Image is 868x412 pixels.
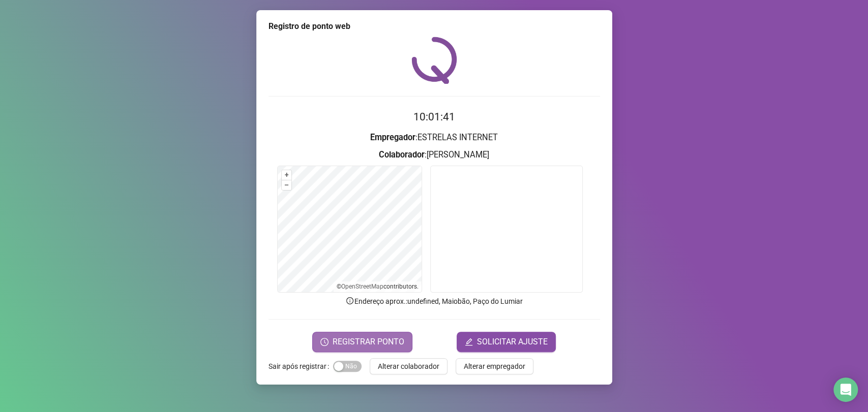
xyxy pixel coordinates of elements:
img: QRPoint [411,37,457,84]
span: Alterar empregador [464,361,525,372]
span: clock-circle [320,338,328,346]
div: Registro de ponto web [268,20,600,33]
label: Sair após registrar [268,358,333,374]
button: – [282,180,291,190]
button: Alterar empregador [456,358,533,374]
h3: : [PERSON_NAME] [268,148,600,162]
a: OpenStreetMap [341,283,383,290]
h3: : ESTRELAS INTERNET [268,131,600,144]
time: 10:01:41 [413,111,455,123]
p: Endereço aprox. : undefined, Maiobão, Paço do Lumiar [268,296,600,307]
span: info-circle [345,296,354,305]
span: SOLICITAR AJUSTE [477,336,548,348]
strong: Colaborador [379,150,425,160]
button: REGISTRAR PONTO [312,332,412,352]
span: edit [465,338,473,346]
div: Open Intercom Messenger [833,377,858,402]
span: Alterar colaborador [378,361,439,372]
button: editSOLICITAR AJUSTE [457,332,556,352]
strong: Empregador [370,133,415,142]
button: Alterar colaborador [370,358,447,374]
span: REGISTRAR PONTO [333,336,404,348]
li: © contributors. [337,283,418,290]
button: + [282,170,291,180]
